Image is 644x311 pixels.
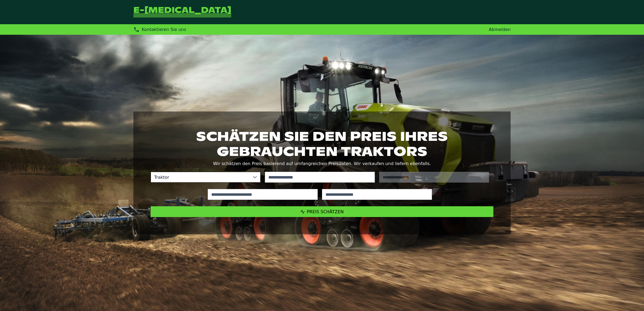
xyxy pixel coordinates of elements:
[151,129,493,159] h1: Schätzen Sie den Preis Ihres gebrauchten Traktors
[151,206,493,217] button: Preis schätzen
[307,209,344,214] span: Preis schätzen
[142,27,186,32] span: Kontaktieren Sie uns
[151,160,493,167] p: Wir schätzen den Preis basierend auf umfangreichen Preisdaten. Wir verkaufen und liefern ebenfalls.
[133,6,231,18] a: Zurück zur Startseite
[489,27,511,32] a: Abmelden
[151,172,250,182] span: Traktor
[133,26,186,33] div: Kontaktieren Sie uns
